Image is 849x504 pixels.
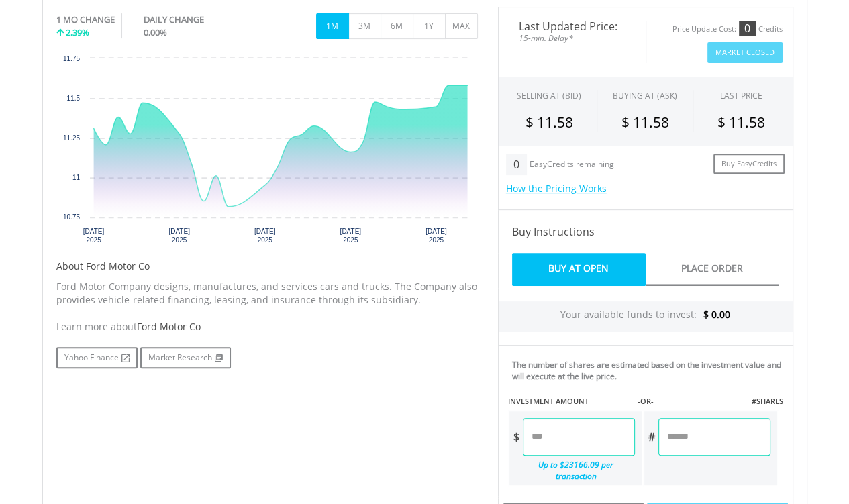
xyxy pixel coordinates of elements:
[62,213,79,221] text: 10.75
[144,26,167,38] span: 0.00%
[517,90,581,101] div: SELLING AT (BID)
[506,154,527,175] div: 0
[168,228,190,244] text: [DATE] 2025
[62,134,79,142] text: 11.25
[509,21,636,32] span: Last Updated Price:
[254,228,275,244] text: [DATE] 2025
[56,280,478,307] p: Ford Motor Company designs, manufactures, and services cars and trucks. The Company also provides...
[758,24,783,34] div: Credits
[62,55,79,62] text: 11.75
[316,13,349,39] button: 1M
[751,396,783,407] label: #SHARES
[672,24,736,34] div: Price Update Cost:
[526,113,573,132] span: $ 11.58
[512,359,787,382] div: The number of shares are estimated based on the investment value and will execute at the live price.
[413,13,446,39] button: 1Y
[509,456,636,485] div: Up to $23166.09 per transaction
[499,301,793,332] div: Your available funds to invest:
[621,113,668,132] span: $ 11.58
[509,418,523,456] div: $
[83,228,104,244] text: [DATE] 2025
[56,52,478,253] svg: Interactive chart
[445,13,478,39] button: MAX
[56,52,478,253] div: Chart. Highcharts interactive chart.
[717,113,765,132] span: $ 11.58
[530,160,614,171] div: EasyCredits remaining
[340,228,361,244] text: [DATE] 2025
[66,95,80,102] text: 11.5
[56,13,115,26] div: 1 MO CHANGE
[720,90,762,101] div: LAST PRICE
[644,418,658,456] div: #
[426,228,447,244] text: [DATE] 2025
[72,174,80,181] text: 11
[144,13,249,26] div: DAILY CHANGE
[56,347,138,368] a: Yahoo Finance
[713,154,785,174] a: Buy EasyCredits
[739,21,756,36] div: 0
[56,320,478,334] div: Learn more about
[137,320,201,333] span: Ford Motor Co
[703,308,730,321] span: $ 0.00
[509,32,636,44] span: 15-min. Delay*
[512,253,646,286] a: Buy At Open
[66,26,89,38] span: 2.39%
[140,347,231,368] a: Market Research
[637,396,653,407] label: -OR-
[506,182,607,195] a: How the Pricing Works
[613,90,677,101] span: BUYING AT (ASK)
[56,260,478,273] h5: About Ford Motor Co
[707,42,783,63] button: Market Closed
[646,253,779,286] a: Place Order
[348,13,381,39] button: 3M
[512,223,779,240] h4: Buy Instructions
[508,396,589,407] label: INVESTMENT AMOUNT
[381,13,413,39] button: 6M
